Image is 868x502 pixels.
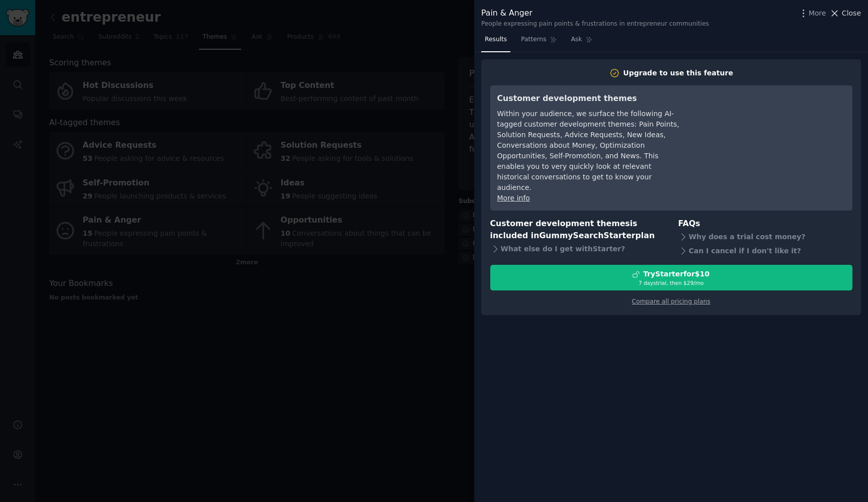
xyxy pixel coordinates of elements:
h3: Customer development themes is included in plan [490,218,665,242]
div: 7 days trial, then $ 29 /mo [491,279,852,286]
a: More info [497,194,530,202]
div: People expressing pain points & frustrations in entrepreneur communities [481,20,709,29]
h3: FAQs [678,218,852,230]
a: Patterns [517,32,560,52]
button: TryStarterfor$107 daystrial, then $29/mo [490,265,852,290]
button: Close [829,8,861,19]
a: Ask [568,32,596,52]
a: Compare all pricing plans [632,298,710,305]
div: Upgrade to use this feature [623,68,733,78]
h3: Customer development themes [497,92,681,105]
span: Ask [571,35,582,44]
span: GummySearch Starter [539,231,635,240]
div: What else do I get with Starter ? [490,242,665,256]
div: Why does a trial cost money? [678,230,852,244]
span: More [809,8,826,19]
div: Within your audience, we surface the following AI-tagged customer development themes: Pain Points... [497,109,681,193]
button: More [798,8,826,19]
span: Close [842,8,861,19]
span: Patterns [521,35,546,44]
span: Results [485,35,507,44]
div: Try Starter for $10 [643,269,709,279]
div: Pain & Anger [481,7,709,20]
a: Results [481,32,510,52]
div: Can I cancel if I don't like it? [678,244,852,258]
iframe: YouTube video player [695,92,845,168]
